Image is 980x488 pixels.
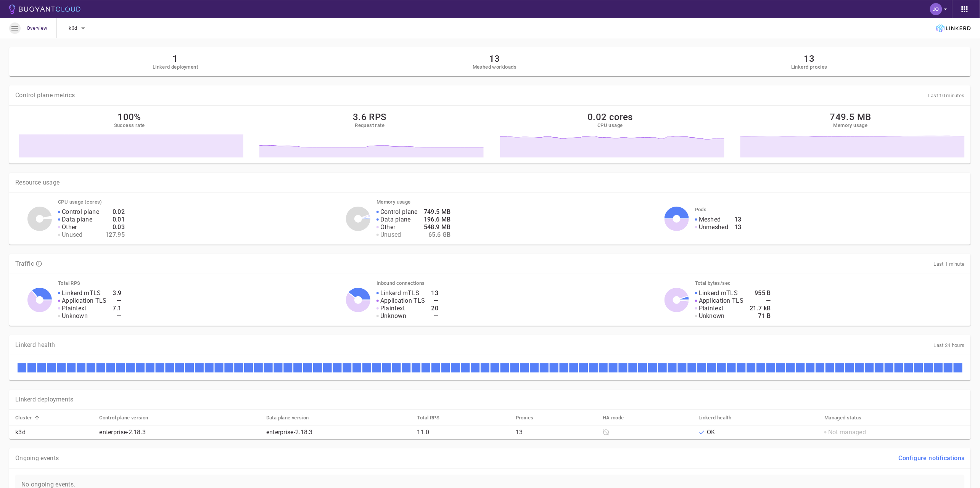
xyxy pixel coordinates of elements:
a: 3.6 RPSRequest rate [256,112,484,157]
p: Traffic [15,260,34,268]
h5: Managed status [824,415,862,421]
button: Configure notifications [896,451,968,465]
a: 749.5 MBMemory usage [737,112,965,157]
h5: Meshed workloads [473,64,517,70]
h4: 65.6 GB [424,231,451,239]
h4: 20 [431,305,439,312]
h2: 13 [791,53,827,64]
h5: Cluster [15,415,32,421]
span: Last 1 minute [934,261,965,267]
svg: TLS data is compiled from traffic seen by Linkerd proxies. RPS and TCP bytes reflect both inbound... [35,260,42,267]
h2: 749.5 MB [830,112,871,122]
h4: 0.01 [105,216,125,223]
p: Linkerd mTLS [699,289,738,297]
p: Plaintext [380,305,405,312]
p: Application TLS [380,297,425,305]
span: Last 10 minutes [929,93,965,98]
h2: 100% [117,112,141,122]
p: Linkerd mTLS [62,289,101,297]
h5: Total RPS [417,415,440,421]
p: Resource usage [15,179,965,186]
p: 11.0 [417,429,510,436]
p: Data plane [380,216,411,223]
h4: 0.03 [105,223,125,231]
h5: Request rate [355,122,385,128]
h5: Proxies [516,415,534,421]
h4: 127.95 [105,231,125,239]
h4: 21.7 kB [750,305,771,312]
h4: 13 [734,216,742,223]
img: Joe Fuller [930,3,942,15]
p: Control plane metrics [15,91,75,99]
h4: 749.5 MB [424,208,451,216]
p: Unknown [62,312,88,320]
h5: Control plane version [99,415,148,421]
p: 13 [516,429,597,436]
span: Linkerd health [698,414,742,421]
p: Plaintext [699,305,724,312]
h4: 71 B [750,312,771,320]
h4: 548.9 MB [424,223,451,231]
h5: CPU usage [597,122,623,128]
a: enterprise-2.18.3 [99,429,146,436]
span: Data plane version [266,414,319,421]
p: Linkerd deployments [15,396,74,403]
a: Configure notifications [896,454,968,461]
span: Overview [27,18,56,38]
h4: 3.9 [113,289,122,297]
p: k3d [15,429,93,436]
h5: HA mode [603,415,624,421]
h4: 955 B [750,289,771,297]
span: Last 24 hours [934,342,965,348]
p: Plaintext [62,305,87,312]
h4: — [750,297,771,305]
p: Not managed [828,429,866,436]
p: Unknown [380,312,406,320]
h4: 13 [734,223,742,231]
button: k3d [66,22,90,34]
h4: — [431,297,439,305]
h2: 13 [473,53,517,64]
span: HA mode [603,414,634,421]
p: Unused [380,231,401,239]
h5: Success rate [114,122,145,128]
p: Control plane [62,208,99,216]
h4: — [113,297,122,305]
span: Control plane version [99,414,158,421]
p: Data plane [62,216,92,223]
p: OK [707,429,715,436]
a: enterprise-2.18.3 [266,429,313,436]
span: Cluster [15,414,42,421]
span: Proxies [516,414,544,421]
p: Linkerd mTLS [380,289,420,297]
p: Application TLS [699,297,744,305]
p: Unknown [699,312,725,320]
h4: 7.1 [113,305,122,312]
p: Meshed [699,216,721,223]
p: Ongoing events [15,454,59,462]
a: 0.02 coresCPU usage [496,112,724,157]
p: Unmeshed [699,223,728,231]
p: Other [62,223,77,231]
h5: Linkerd deployment [153,64,198,70]
p: Unused [62,231,83,239]
p: Linkerd health [15,341,55,349]
h4: — [113,312,122,320]
span: Managed status [824,414,872,421]
p: Control plane [380,208,418,216]
a: 100%Success rate [15,112,243,157]
h5: Linkerd proxies [791,64,827,70]
h5: Memory usage [834,122,868,128]
h5: Linkerd health [698,415,732,421]
span: Total RPS [417,414,450,421]
span: k3d [69,25,79,31]
h4: 196.6 MB [424,216,451,223]
p: Application TLS [62,297,107,305]
h4: 0.02 [105,208,125,216]
h2: 0.02 cores [587,112,633,122]
p: Other [380,223,396,231]
h2: 3.6 RPS [353,112,387,122]
h5: Data plane version [266,415,309,421]
h4: 13 [431,289,439,297]
h4: Configure notifications [899,454,965,462]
